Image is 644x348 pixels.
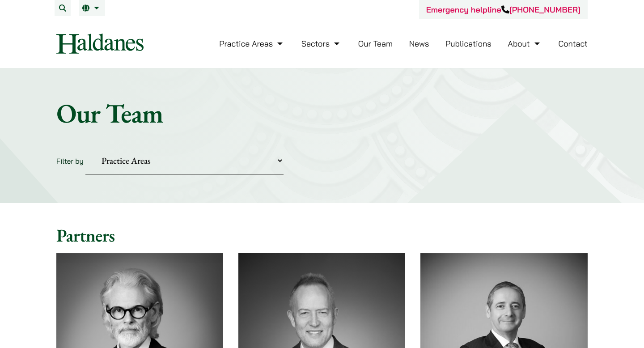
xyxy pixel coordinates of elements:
[445,38,491,49] a: Publications
[301,38,342,49] a: Sectors
[56,157,84,166] label: Filter by
[82,4,102,12] a: EN
[56,34,144,54] img: Logo of Haldanes
[426,4,580,15] a: Emergency helpline[PHONE_NUMBER]
[56,97,588,129] h1: Our Team
[508,38,542,49] a: About
[219,38,285,49] a: Practice Areas
[409,38,429,49] a: News
[56,225,588,246] h2: Partners
[558,38,588,49] a: Contact
[358,38,393,49] a: Our Team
